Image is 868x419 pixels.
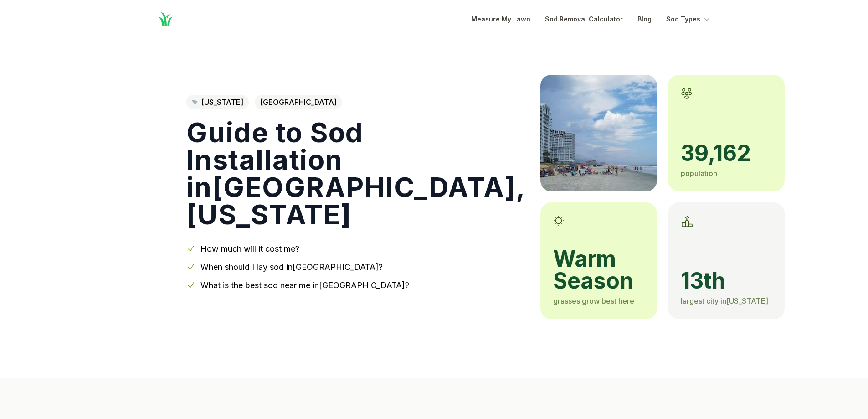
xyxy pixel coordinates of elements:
a: When should I lay sod in[GEOGRAPHIC_DATA]? [200,262,383,272]
span: 39,162 [681,142,772,164]
a: How much will it cost me? [200,244,299,253]
a: What is the best sod near me in[GEOGRAPHIC_DATA]? [200,280,409,290]
a: Sod Removal Calculator [545,14,623,25]
span: population [681,169,717,178]
button: Sod Types [666,14,711,25]
a: Measure My Lawn [471,14,530,25]
img: A picture of Myrtle Beach [540,75,657,191]
span: largest city in [US_STATE] [681,296,768,305]
img: South Carolina state outline [192,100,198,104]
a: [US_STATE] [186,95,249,109]
span: warm season [553,248,644,292]
a: Blog [637,14,652,25]
h1: Guide to Sod Installation in [GEOGRAPHIC_DATA] , [US_STATE] [186,119,526,228]
span: [GEOGRAPHIC_DATA] [255,95,342,109]
span: grasses grow best here [553,296,634,305]
span: 13th [681,270,772,292]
